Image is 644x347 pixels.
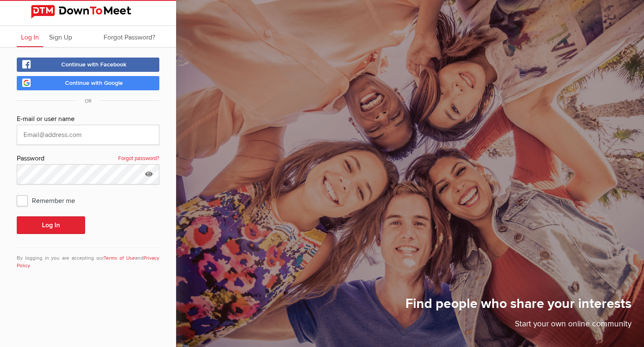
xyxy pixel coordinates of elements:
button: Log In [17,216,85,234]
h1: Find people who share your interests [405,295,631,318]
img: DownToMeet [31,5,145,18]
div: E-mail or user name [17,114,159,125]
input: Email@address.com [17,125,159,145]
span: Sign Up [49,33,72,42]
p: Start your own online community [405,318,631,334]
a: Forgot Password? [99,26,159,47]
span: Remember me [17,193,83,208]
a: Sign Up [45,26,76,47]
div: Password [17,153,159,164]
span: Log In [21,33,39,42]
a: Continue with Google [17,76,159,90]
span: OR [76,98,100,104]
a: Terms of Use [104,255,135,261]
a: Log In [17,26,43,47]
a: Forgot password? [118,153,159,164]
a: Continue with Facebook [17,58,159,72]
span: Forgot Password? [104,33,155,42]
span: Continue with Facebook [61,61,127,68]
div: By logging in you are accepting our and [17,247,159,270]
span: Continue with Google [65,79,123,87]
